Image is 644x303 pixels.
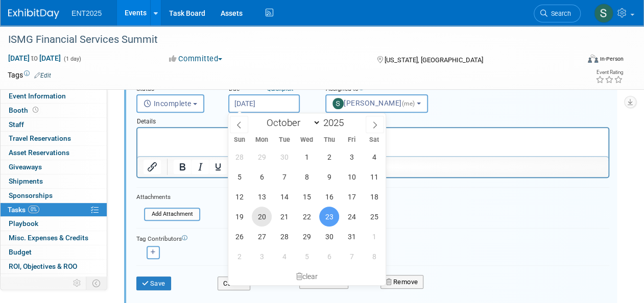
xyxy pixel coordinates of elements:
[297,147,317,167] span: October 1, 2025
[1,189,107,203] a: Sponsorships
[297,167,317,187] span: October 8, 2025
[265,85,295,93] a: Quickpick
[1,245,107,259] a: Budget
[209,160,227,174] button: Underline
[600,55,624,63] div: In-Person
[342,226,362,246] span: October 31, 2025
[385,56,483,64] span: [US_STATE], [GEOGRAPHIC_DATA]
[273,137,296,143] span: Tue
[229,246,249,266] span: November 2, 2025
[252,167,272,187] span: October 6, 2025
[229,187,249,207] span: October 12, 2025
[68,276,86,290] td: Personalize Event Tab Strip
[274,147,294,167] span: September 30, 2025
[341,137,363,143] span: Fri
[229,167,249,187] span: October 5, 2025
[9,276,50,285] span: Attachments
[319,187,339,207] span: October 16, 2025
[1,132,107,145] a: Travel Reservations
[9,134,71,142] span: Travel Reservations
[9,106,40,114] span: Booth
[228,268,386,285] div: clear
[364,226,384,246] span: November 1, 2025
[136,113,609,127] div: Details
[252,187,272,207] span: October 13, 2025
[342,147,362,167] span: October 3, 2025
[534,5,581,22] a: Search
[588,55,598,63] img: Format-Inperson.png
[319,226,339,246] span: October 30, 2025
[319,167,339,187] span: October 9, 2025
[547,10,571,17] span: Search
[174,160,191,174] button: Bold
[534,53,624,68] div: Event Format
[136,276,171,291] button: Save
[251,137,273,143] span: Mon
[9,248,32,256] span: Budget
[252,207,272,226] span: October 20, 2025
[342,207,362,226] span: October 24, 2025
[9,163,42,171] span: Giveaways
[332,99,417,107] span: [PERSON_NAME]
[321,117,351,129] input: Year
[297,187,317,207] span: October 15, 2025
[9,148,69,157] span: Asset Reservations
[8,70,51,80] td: Tags
[63,56,81,62] span: (1 day)
[8,54,61,63] span: [DATE] [DATE]
[34,72,51,79] a: Edit
[252,226,272,246] span: October 27, 2025
[402,100,415,107] span: (me)
[274,207,294,226] span: October 21, 2025
[319,246,339,266] span: November 6, 2025
[252,147,272,167] span: September 29, 2025
[325,94,428,113] button: [PERSON_NAME](me)
[71,9,102,17] span: ENT2025
[318,137,341,143] span: Thu
[144,160,161,174] button: Insert/edit link
[342,167,362,187] span: October 10, 2025
[267,85,282,92] i: Quick
[296,137,318,143] span: Wed
[228,137,251,143] span: Sun
[136,193,200,201] div: Attachments
[1,203,107,217] a: Tasks0%
[364,147,384,167] span: October 4, 2025
[28,206,39,213] span: 0%
[9,262,77,270] span: ROI, Objectives & ROO
[262,116,321,129] select: Month
[1,231,107,245] a: Misc. Expenses & Credits
[8,206,39,214] span: Tasks
[136,94,204,113] button: Incomplete
[30,54,39,62] span: to
[9,92,66,100] span: Event Information
[9,120,24,129] span: Staff
[9,191,53,199] span: Sponsorships
[274,246,294,266] span: November 4, 2025
[9,234,88,242] span: Misc. Expenses & Credits
[297,226,317,246] span: October 29, 2025
[380,275,424,289] button: Remove
[1,274,107,288] a: Attachments
[9,219,38,228] span: Playbook
[297,246,317,266] span: November 5, 2025
[364,187,384,207] span: October 18, 2025
[229,226,249,246] span: October 26, 2025
[1,89,107,103] a: Event Information
[229,147,249,167] span: September 28, 2025
[342,187,362,207] span: October 17, 2025
[144,99,192,108] span: Incomplete
[218,276,250,291] button: Cancel
[228,94,300,113] input: Due Date
[1,217,107,231] a: Playbook
[8,9,59,19] img: ExhibitDay
[229,207,249,226] span: October 19, 2025
[1,260,107,273] a: ROI, Objectives & ROO
[364,207,384,226] span: October 25, 2025
[363,137,386,143] span: Sat
[136,233,609,243] div: Tag Contributors
[319,207,339,226] span: October 23, 2025
[594,4,613,23] img: Stephanie Silva
[297,207,317,226] span: October 22, 2025
[192,160,209,174] button: Italic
